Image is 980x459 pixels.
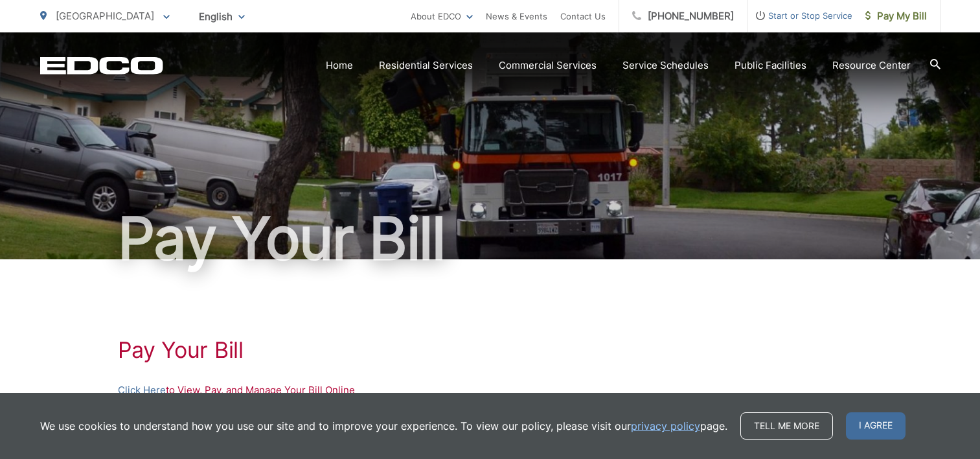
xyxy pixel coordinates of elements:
[740,412,833,440] a: Tell me more
[411,8,473,24] a: About EDCO
[622,58,709,73] a: Service Schedules
[326,58,353,73] a: Home
[56,10,154,22] span: [GEOGRAPHIC_DATA]
[379,58,473,73] a: Residential Services
[631,418,700,434] a: privacy policy
[560,8,606,24] a: Contact Us
[40,56,163,75] a: EDCD logo. Return to the homepage.
[40,206,940,271] h1: Pay Your Bill
[40,418,727,434] p: We use cookies to understand how you use our site and to improve your experience. To view our pol...
[499,58,597,73] a: Commercial Services
[832,58,911,73] a: Resource Center
[846,412,906,440] span: I agree
[189,5,255,28] span: English
[118,383,166,398] a: Click Here
[486,8,547,24] a: News & Events
[118,383,863,398] p: to View, Pay, and Manage Your Bill Online
[865,8,927,24] span: Pay My Bill
[118,337,863,363] h1: Pay Your Bill
[735,58,806,73] a: Public Facilities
